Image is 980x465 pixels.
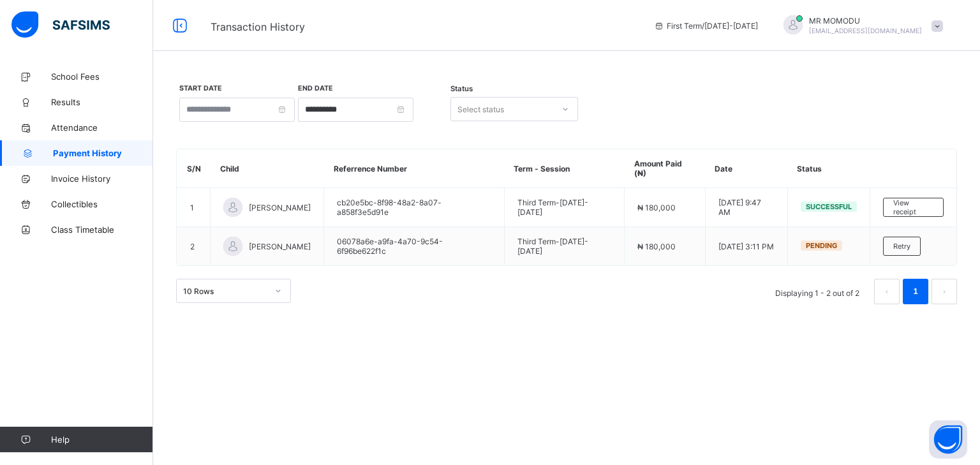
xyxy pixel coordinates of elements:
[51,173,153,184] span: Invoice History
[177,227,211,266] td: 2
[179,84,222,92] label: Start Date
[705,188,787,227] td: [DATE] 9:47 AM
[932,279,957,304] button: next page
[11,11,110,38] img: safsims
[504,149,625,188] th: Term - Session
[177,149,211,188] th: S/N
[51,122,153,133] span: Attendance
[183,286,267,296] div: 10 Rows
[298,84,333,92] label: End Date
[654,21,758,31] span: session/term information
[249,242,311,251] span: [PERSON_NAME]
[766,279,869,304] li: Displaying 1 - 2 out of 2
[806,241,837,250] span: Pending
[625,149,705,188] th: Amount Paid (₦)
[771,15,949,36] div: MRMOMODU
[909,283,921,300] a: 1
[177,188,211,227] td: 1
[51,71,153,82] span: School Fees
[324,188,505,227] td: cb20e5bc-8f98-48a2-8a07-a858f3e5d91e
[932,279,957,304] li: 下一页
[874,279,900,304] button: prev page
[809,16,922,26] span: MR MOMODU
[51,434,152,445] span: Help
[51,225,153,235] span: Class Timetable
[637,203,676,212] span: ₦ 180,000
[53,148,153,158] span: Payment History
[457,97,504,121] div: Select status
[806,202,852,211] span: Successful
[324,227,505,266] td: 06078a6e-a9fa-4a70-9c54-6f96be622f1c
[504,188,625,227] td: Third Term - [DATE]-[DATE]
[929,420,967,459] button: Open asap
[809,27,922,34] span: [EMAIL_ADDRESS][DOMAIN_NAME]
[787,149,870,188] th: Status
[893,198,933,216] span: View receipt
[903,279,928,304] li: 1
[504,227,625,266] td: Third Term - [DATE]-[DATE]
[637,242,676,251] span: ₦ 180,000
[450,84,473,93] span: Status
[51,199,153,209] span: Collectibles
[705,149,787,188] th: Date
[874,279,900,304] li: 上一页
[51,97,153,107] span: Results
[893,242,910,251] span: Retry
[705,227,787,266] td: [DATE] 3:11 PM
[324,149,505,188] th: Referrence Number
[211,149,324,188] th: Child
[249,203,311,212] span: [PERSON_NAME]
[211,20,305,33] span: Transaction History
